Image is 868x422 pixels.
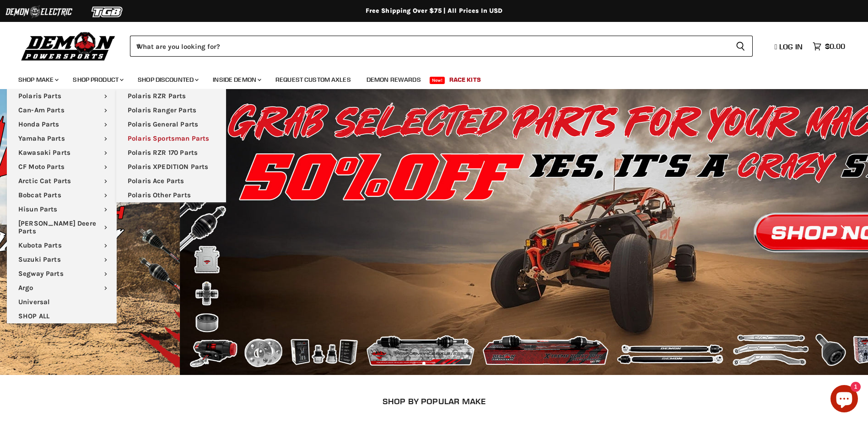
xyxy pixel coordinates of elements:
a: [PERSON_NAME] Deere Parts [7,216,117,238]
a: $0.00 [808,40,850,53]
a: Bobcat Parts [7,188,117,202]
a: Polaris Parts [7,89,117,103]
a: Polaris RZR 170 Parts [116,146,226,160]
a: Hisun Parts [7,202,117,216]
ul: Main menu [11,67,843,89]
a: Log in [771,42,808,51]
a: Race Kits [442,70,488,89]
a: Polaris Sportsman Parts [116,132,226,146]
a: Can-Am Parts [7,103,117,117]
inbox-online-store-chat: Shopify online store chat [828,385,861,415]
form: Product [130,36,753,57]
a: Polaris XPEDITION Parts [116,160,226,174]
span: New! [430,77,445,84]
h2: SHOP BY POPULAR MAKE [79,396,789,406]
img: TGB Logo 2 [73,3,142,21]
a: CF Moto Parts [7,160,117,174]
button: Next [834,223,852,241]
button: Search [728,36,753,57]
a: Honda Parts [7,117,117,132]
span: Log in [779,42,803,51]
a: Kubota Parts [7,238,117,253]
a: Polaris General Parts [116,117,226,132]
a: Yamaha Parts [7,132,117,146]
a: SHOP ALL [7,309,117,323]
div: Free Shipping Over $75 | All Prices In USD [68,7,800,15]
a: Polaris Ace Parts [116,174,226,188]
a: Polaris Ranger Parts [116,103,226,117]
a: Demon Rewards [360,70,428,89]
img: Demon Electric Logo 2 [5,3,73,21]
a: Kawasaki Parts [7,146,117,160]
a: Suzuki Parts [7,253,117,267]
span: $0.00 [825,42,845,51]
a: Polaris RZR Parts [116,89,226,103]
a: Inside Demon [206,70,267,89]
ul: Main menu [116,89,226,202]
a: Argo [7,281,117,295]
a: Segway Parts [7,267,117,281]
input: When autocomplete results are available use up and down arrows to review and enter to select [130,36,728,57]
ul: Main menu [7,89,117,323]
a: Request Custom Axles [269,70,358,89]
li: Page dot 2 [422,362,426,365]
a: Polaris Other Parts [116,188,226,202]
a: Shop Discounted [131,70,204,89]
a: Shop Product [66,70,129,89]
a: Arctic Cat Parts [7,174,117,188]
li: Page dot 1 [412,362,415,365]
li: Page dot 5 [453,362,456,365]
a: Universal [7,295,117,309]
a: Shop Make [11,70,64,89]
li: Page dot 3 [432,362,436,365]
img: Demon Powersports [18,30,119,62]
li: Page dot 4 [442,362,446,365]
